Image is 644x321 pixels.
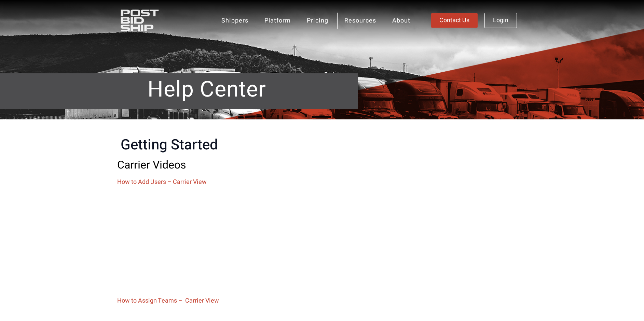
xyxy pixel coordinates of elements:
[337,13,383,29] a: Resources
[493,17,508,24] span: Login
[484,13,517,28] a: Login
[117,192,508,288] iframe: How To Add Users - Carrier View
[385,13,417,29] a: About
[121,10,180,31] img: PostBidShip
[431,13,478,28] a: Contact Us
[439,17,469,24] span: Contact Us
[121,136,218,154] span: Getting Started
[257,13,298,29] a: Platform
[117,296,219,305] span: How to Assign Teams – Carrier View
[214,13,256,29] a: Shippers
[117,177,207,187] span: How to Add Users – Carrier View
[117,160,508,171] h2: Carrier Videos
[148,77,266,103] span: Help Center
[300,13,335,29] a: Pricing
